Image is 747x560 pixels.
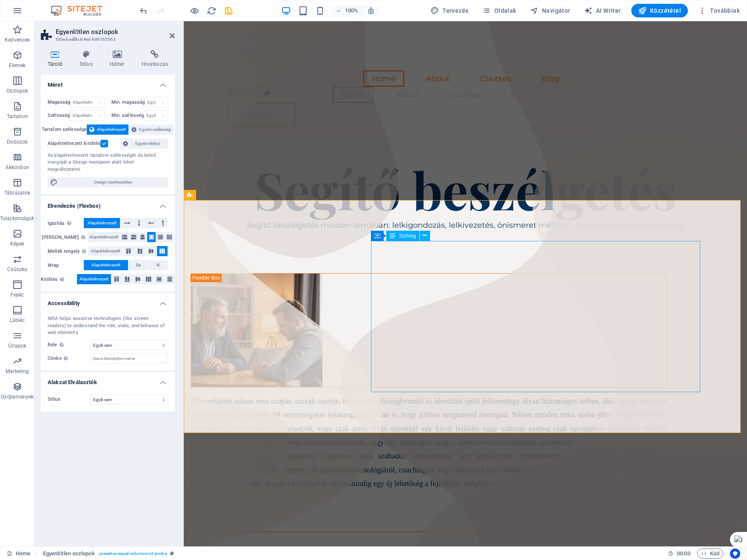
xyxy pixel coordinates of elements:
button: Továbbiak [695,4,743,17]
p: Akkordion [6,164,29,171]
span: Be [136,260,141,270]
h6: 100% [345,6,359,16]
label: Alapértelmezett kitöltés [48,139,100,149]
span: Kód [701,549,719,559]
h4: Háttér [103,50,135,68]
h3: Előre beállított #ed-889765563 [56,36,158,43]
span: Alapértelmezett [88,218,117,228]
img: Editor Logo [49,6,113,16]
button: Egyéni szélesség [129,124,174,135]
p: Dobozok [7,139,28,145]
span: Továbbiak [698,6,740,15]
button: undo [138,6,148,16]
span: Közzététel [638,6,681,15]
span: 00 00 [677,549,690,559]
p: Űrlapok [8,342,26,349]
i: Mentés (Ctrl+S) [224,6,234,16]
nav: breadcrumb [43,549,174,559]
span: Alapértelmezett [80,274,108,284]
p: Kedvencek [5,37,30,43]
p: Képek [10,240,25,247]
button: Alapértelmezett [84,218,120,228]
button: Usercentrics [730,549,740,559]
button: Navigátor [527,4,574,17]
button: Be [128,260,148,270]
p: Fejléc [11,291,24,298]
h2: Egyenlőtlen oszlopok [56,28,175,36]
label: Igazítás [48,218,84,229]
div: Tervezés (Ctrl+Alt+Y) [427,4,472,17]
div: ARIA helps assistive technologies (like screen readers) to understand the role, state, and behavi... [48,315,168,337]
label: Min. szélesség [111,113,144,118]
div: Az alapértelmezett tartalom szélességét és belső margóját a Design menüpont alatt lehet megváltoz... [48,152,168,173]
label: Magasság [48,100,70,105]
h4: Méret [41,75,175,90]
p: Lábléc [10,317,25,324]
h6: Munkamenet idő [668,549,690,559]
span: : [683,550,684,557]
span: Tervezés [431,6,469,15]
span: Egyéni szélesség [139,124,171,135]
label: [PERSON_NAME] [42,232,87,243]
span: Design szerkesztése [60,177,165,187]
a: Kattintson a kijelölés megszüntetéséhez. Dupla kattintás az oldalak megnyitásához [7,549,30,559]
i: Ez az elem egy testreszabható előre beállítás [170,551,174,556]
p: Oszlopok [6,88,28,94]
button: Alapértelmezett [84,260,128,270]
p: Csúszka [7,266,27,273]
h4: Accessibility [41,293,175,308]
button: Design szerkesztése [48,177,168,187]
span: AI Writer [584,6,621,15]
button: Közzététel [631,4,688,17]
span: Stílus [48,396,60,402]
h4: Hivatkozás [135,50,175,68]
h4: Elrendezés (Flexbox) [41,196,175,211]
i: Visszavonás: Szöveg megváltoztatása (Ctrl+Z) [139,6,148,16]
button: Alapértelmezett [77,274,111,284]
button: Egyéni térköz [120,139,168,149]
label: Tartalom szélessége [42,124,87,135]
p: Gyűjtemények [1,393,34,400]
label: Kitöltés [41,274,77,285]
button: reload [206,6,217,16]
button: Kattintson ide az előnézeti módból való kilépéshez és a szerkesztés folytatásához [189,6,200,16]
input: Use a descriptive name [90,354,168,364]
i: Átméretezés esetén automatikusan beállítja a nagyítási szintet a választott eszköznek megfelelően. [367,7,375,14]
label: Min. magasság [111,100,145,105]
span: Alapértelmezett [91,246,120,256]
button: Oldalak [479,4,519,17]
button: Alapértelmezett [88,232,120,242]
span: Alapértelmezett [97,124,126,135]
p: Táblázatok [4,189,30,196]
i: Weboldal újratöltése [207,6,217,16]
label: Mellék tengely [48,246,88,257]
button: Alapértelmezett [88,246,123,256]
span: Szöveg [399,233,416,238]
span: Role [48,339,66,350]
button: 100% [332,6,362,16]
button: save [223,6,234,16]
span: Oldalak [482,6,516,15]
h4: Stílus [73,50,103,68]
button: Kód [697,549,723,559]
p: Marketing [6,368,29,375]
span: Kattintson a kijelöléshez. Dupla kattintás az szerkesztéshez [43,549,95,559]
label: Címke [48,354,90,364]
span: Alapértelmezett [91,260,120,270]
label: Wrap [48,260,84,271]
h4: Tároló [41,50,73,68]
span: Ki [157,260,160,270]
label: Szélesség [48,113,70,118]
button: AI Writer [581,4,624,17]
span: Navigátor [530,6,570,15]
span: . preset-unequal-columns-v2-proba [98,549,167,559]
span: Alapértelmezett [89,232,118,242]
button: Alapértelmezett [87,124,128,135]
span: Egyéni térköz [131,139,165,149]
h4: Alakzat Elválasztók [41,372,175,387]
button: Tervezés [427,4,472,17]
p: Tartalom [7,113,28,120]
p: Elemek [9,62,26,69]
button: Ki [149,260,168,270]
